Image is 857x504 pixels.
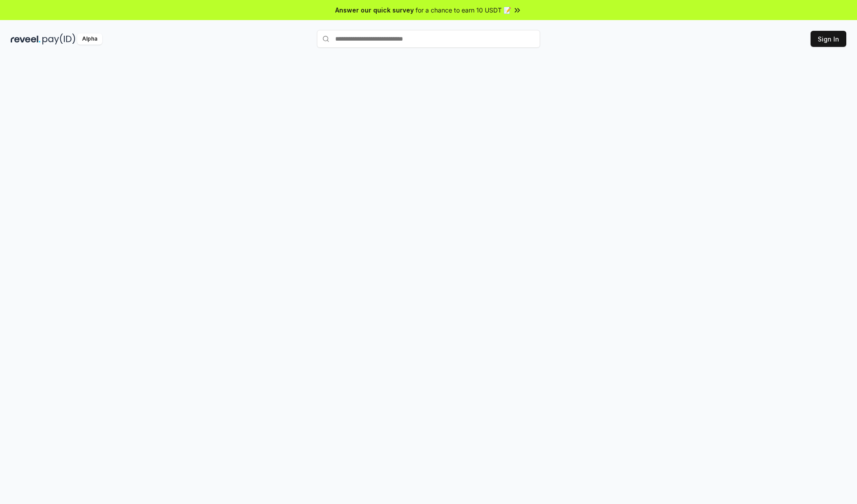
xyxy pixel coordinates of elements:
div: Alpha [77,33,102,45]
img: pay_id [42,33,75,45]
span: Answer our quick survey [335,5,414,15]
img: reveel_dark [11,33,41,45]
span: for a chance to earn 10 USDT 📝 [416,5,511,15]
button: Sign In [811,31,846,47]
